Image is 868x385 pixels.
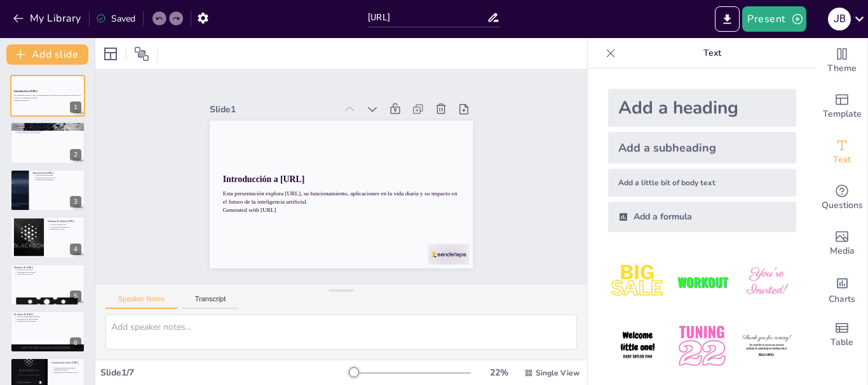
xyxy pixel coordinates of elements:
div: 4 [70,244,81,255]
p: Esta presentación explora [URL], su funcionamiento, aplicaciones en la vida diaria y su impacto e... [14,95,81,99]
div: 2 [70,149,81,160]
button: Add slide [6,44,88,65]
p: Transformación de industrias [17,320,81,323]
div: Slide 1 [246,56,366,118]
p: Equilibrio entre innovación y ética [54,372,81,374]
div: Change the overall theme [817,38,867,84]
p: Integración en la vida cotidiana [17,318,81,320]
div: J B [828,8,851,30]
p: [URL] es una plataforma de IA [17,127,81,129]
div: Get real-time input from your audience [817,175,867,221]
div: Add images, graphics, shapes or video [817,221,867,266]
p: Oportunidad para la innovación [54,367,81,369]
p: Análisis en tiempo real [50,224,81,226]
div: Add ready made slides [817,84,867,129]
img: 1.jpeg [608,252,667,311]
input: Insert title [368,8,487,27]
div: 4 [10,216,85,258]
span: Charts [829,292,855,306]
p: Conclusiones sobre [URL] [51,361,81,365]
img: 4.jpeg [608,316,667,375]
p: Personalización en educación [36,176,81,179]
div: 1 [70,101,81,113]
img: 6.jpeg [737,316,796,375]
strong: Introducción a [URL] [14,90,37,93]
p: [URL] toma decisiones automatizadas [17,129,81,131]
img: 2.jpeg [672,252,731,311]
button: Speaker Notes [105,295,177,309]
p: Esta presentación explora [URL], su funcionamiento, aplicaciones en la vida diaria y su impacto e... [221,140,444,252]
div: Add a formula [608,202,796,232]
div: 3 [10,169,85,211]
p: Text [621,38,804,69]
p: Personalización de servicios [50,226,81,228]
div: Add a table [817,312,867,358]
button: Transcript [182,295,239,309]
p: Necesidad de regulación [17,273,81,275]
div: Add charts and graphs [817,266,867,312]
div: Add a subheading [608,132,796,164]
p: ¿Qué es [URL]? [14,124,81,127]
button: Present [742,6,806,32]
img: 5.jpeg [672,316,731,375]
p: El futuro de [URL] [14,313,81,316]
p: Aplicaciones en medicina [36,174,81,176]
div: 2 [10,122,85,164]
p: Desafíos de [URL] [14,265,81,269]
span: Media [830,244,855,258]
div: Slide 1 / 7 [100,367,349,379]
p: Funciones de [URL] [32,171,81,175]
img: 3.jpeg [737,252,796,311]
div: Add a little bit of body text [608,169,796,197]
p: Avances en aprendizaje automático [17,315,81,318]
div: 1 [10,75,85,117]
button: My Library [10,8,86,29]
span: Position [134,46,149,62]
div: 6 [10,311,85,353]
span: Table [831,336,853,349]
div: 5 [10,264,85,306]
div: Saved [96,13,135,25]
span: Theme [827,62,857,75]
p: Enfoque responsable [54,369,81,372]
div: 6 [70,337,81,349]
div: Add text boxes [817,129,867,175]
div: Layout [100,44,121,64]
p: Mejora resultados a través de datos [17,131,81,134]
p: Ventajas de utilizar [URL] [48,219,81,223]
p: Ética en el uso de datos [17,268,81,271]
strong: Introducción a [URL] [230,126,309,168]
p: Generated with [URL] [218,155,438,259]
span: Template [823,107,862,121]
button: J B [828,6,851,32]
p: Generated with [URL] [14,99,81,101]
div: 5 [70,290,81,302]
span: Questions [822,199,863,212]
button: Export to PowerPoint [715,6,740,32]
div: Add a heading [608,89,796,127]
p: Optimización en marketing [36,179,81,181]
div: 3 [70,196,81,207]
div: 22 % [484,367,514,379]
p: Reducción de costos [50,228,81,231]
p: Transparencia en algoritmos [17,271,81,273]
span: Text [833,153,851,167]
span: Single View [536,368,580,378]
